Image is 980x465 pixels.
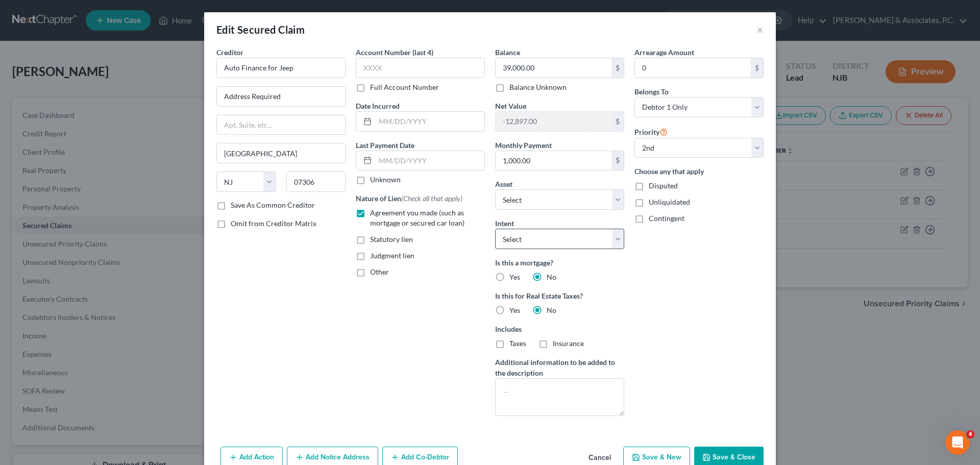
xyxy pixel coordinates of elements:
span: Creditor [216,48,243,57]
div: $ [611,112,624,131]
span: Judgment lien [370,251,414,260]
label: Full Account Number [370,82,439,92]
div: $ [611,58,624,78]
input: Apt, Suite, etc... [217,115,345,135]
span: Taxes [509,339,526,348]
span: Contingent [649,214,684,223]
label: Save As Common Creditor [231,200,315,210]
span: 4 [966,430,974,438]
input: Enter address... [217,87,345,106]
span: Asset [495,180,512,188]
label: Arrearage Amount [634,47,694,58]
input: Search creditor by name... [216,58,346,78]
div: $ [751,58,763,78]
input: XXXX [356,58,485,78]
span: Yes [509,306,520,314]
input: MM/DD/YYYY [375,112,484,131]
label: Choose any that apply [634,166,764,177]
span: Other [370,267,389,276]
div: $ [611,151,624,170]
div: Edit Secured Claim [216,22,305,37]
span: Yes [509,273,520,281]
span: Disputed [649,181,678,190]
label: Intent [495,218,514,229]
input: 0.00 [635,58,751,78]
label: Additional information to be added to the description [495,357,624,378]
input: 0.00 [496,151,611,170]
span: (Check all that apply) [401,194,462,203]
label: Date Incurred [356,101,400,111]
iframe: Intercom live chat [945,430,970,455]
input: Enter city... [217,143,345,163]
label: Balance Unknown [509,82,567,92]
label: Unknown [370,175,401,185]
label: Nature of Lien [356,193,462,204]
input: Enter zip... [286,172,346,192]
span: No [547,306,556,314]
label: Includes [495,324,624,334]
span: Insurance [553,339,584,348]
label: Priority [634,126,668,138]
span: Agreement you made (such as mortgage or secured car loan) [370,208,464,227]
span: No [547,273,556,281]
span: Omit from Creditor Matrix [231,219,316,228]
input: MM/DD/YYYY [375,151,484,170]
label: Net Value [495,101,526,111]
label: Is this a mortgage? [495,257,624,268]
span: Statutory lien [370,235,413,243]
label: Is this for Real Estate Taxes? [495,290,624,301]
label: Balance [495,47,520,58]
input: 0.00 [496,112,611,131]
input: 0.00 [496,58,611,78]
span: Belongs To [634,87,669,96]
span: Unliquidated [649,198,690,206]
label: Monthly Payment [495,140,552,151]
label: Account Number (last 4) [356,47,433,58]
label: Last Payment Date [356,140,414,151]
button: × [756,23,764,36]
